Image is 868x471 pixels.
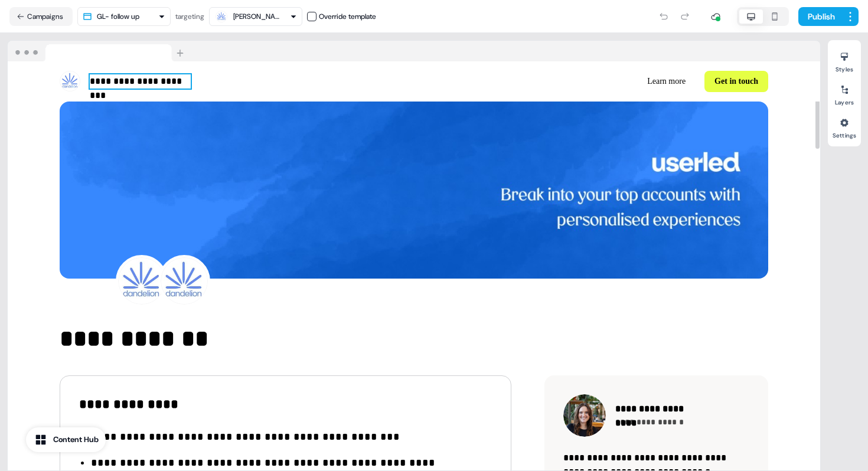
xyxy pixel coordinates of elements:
button: Publish [798,7,842,26]
img: Contact photo [563,394,606,437]
button: Campaigns [9,7,73,26]
img: Image [60,102,768,279]
button: Layers [828,80,861,106]
button: [PERSON_NAME] [209,7,302,26]
button: Learn more [638,71,695,92]
button: Get in touch [704,71,768,92]
button: Content Hub [26,427,106,452]
div: Content Hub [53,434,99,446]
div: targeting [175,11,204,22]
div: GL- follow up [97,11,139,22]
button: Settings [828,113,861,139]
div: Override template [319,11,376,22]
div: [PERSON_NAME] [233,11,280,22]
img: Browser topbar [8,41,189,62]
div: Learn moreGet in touch [419,71,768,92]
button: Styles [828,47,861,73]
